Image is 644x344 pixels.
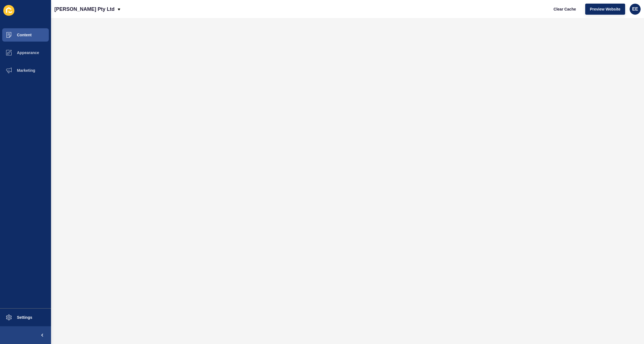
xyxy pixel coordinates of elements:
span: Clear Cache [554,6,576,12]
p: [PERSON_NAME] Pty Ltd [54,2,115,16]
span: Preview Website [590,6,620,12]
button: Preview Website [585,4,625,15]
span: EE [632,6,638,12]
button: Clear Cache [549,4,581,15]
